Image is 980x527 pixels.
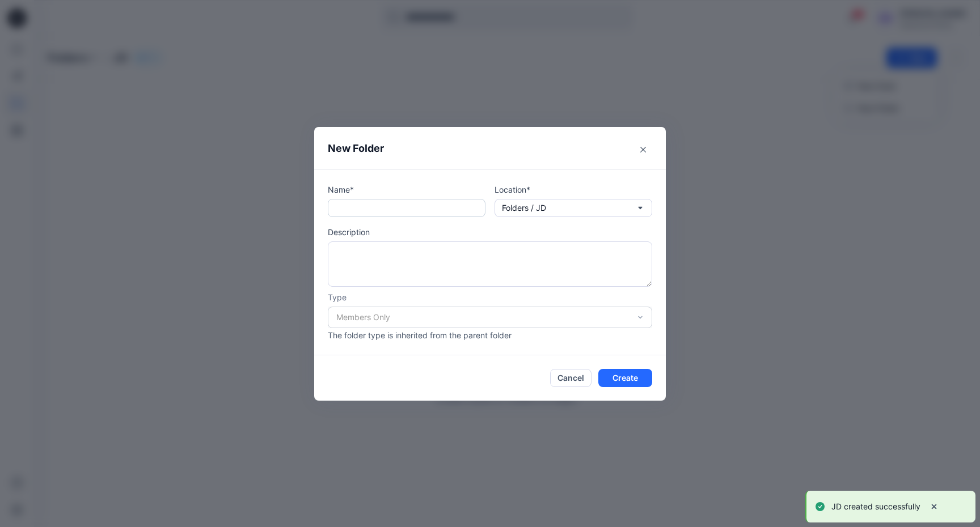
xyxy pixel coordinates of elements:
p: Folders / JD [502,202,546,214]
header: New Folder [314,127,666,169]
button: Close [634,141,652,159]
button: Cancel [550,369,592,387]
p: Name* [328,184,485,195]
button: Folders / JD [495,199,652,217]
p: The folder type is inherited from the parent folder [328,329,652,341]
button: Create [598,369,652,387]
p: Type [328,291,652,303]
p: JD created successfully [831,500,920,513]
div: Notifications-bottom-right [801,486,980,527]
p: Location* [495,184,652,195]
p: Description [328,226,652,238]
